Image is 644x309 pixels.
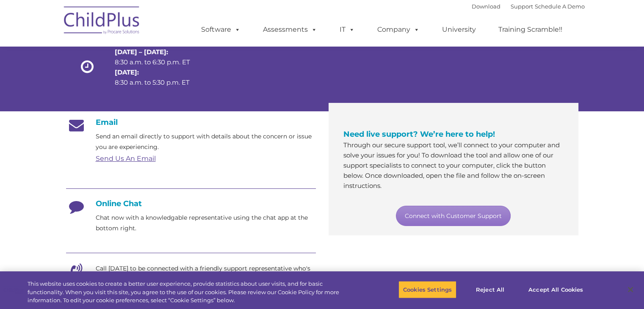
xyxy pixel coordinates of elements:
[193,21,249,38] a: Software
[96,263,316,284] p: Call [DATE] to be connected with a friendly support representative who's eager to help.
[472,3,500,10] a: Download
[396,206,511,226] a: Connect with Customer Support
[96,212,316,234] p: Chat now with a knowledgable representative using the chat app at the bottom right.
[331,21,363,38] a: IT
[621,280,640,299] button: Close
[96,131,316,152] p: Send an email directly to support with details about the concern or issue you are experiencing.
[398,281,456,298] button: Cookies Settings
[434,21,484,38] a: University
[28,280,354,305] div: This website uses cookies to create a better user experience, provide statistics about user visit...
[464,281,517,298] button: Reject All
[115,48,168,56] strong: [DATE] – [DATE]:
[472,3,585,10] font: |
[524,281,588,298] button: Accept All Cookies
[490,21,571,38] a: Training Scramble!!
[66,199,316,208] h4: Online Chat
[115,47,205,88] p: 8:30 a.m. to 6:30 p.m. ET 8:30 a.m. to 5:30 p.m. ET
[369,21,428,38] a: Company
[535,3,585,10] a: Schedule A Demo
[511,3,533,10] a: Support
[66,118,316,127] h4: Email
[115,68,139,76] strong: [DATE]:
[60,0,144,43] img: ChildPlus by Procare Solutions
[254,21,326,38] a: Assessments
[343,130,495,139] span: Need live support? We’re here to help!
[96,154,156,163] a: Send Us An Email
[343,140,564,191] p: Through our secure support tool, we’ll connect to your computer and solve your issues for you! To...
